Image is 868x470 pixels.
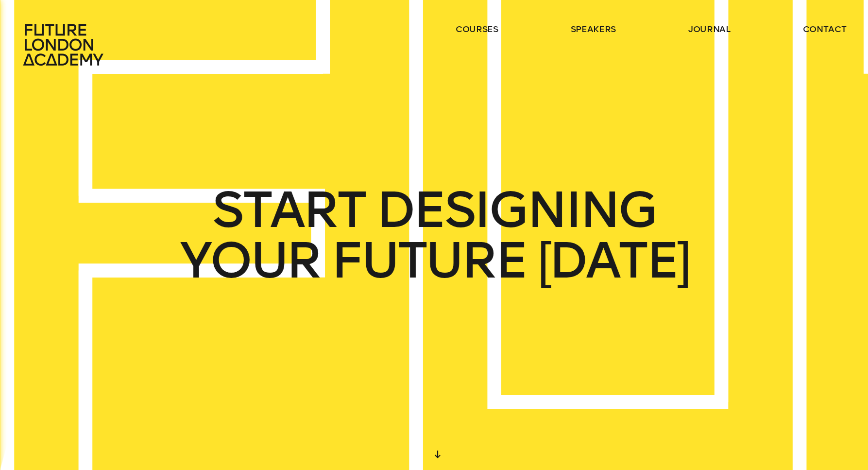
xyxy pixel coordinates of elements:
span: FUTURE [331,235,526,286]
span: START [212,185,365,235]
a: journal [688,23,731,35]
span: YOUR [179,235,320,286]
span: [DATE] [537,235,689,286]
a: courses [456,23,498,35]
a: speakers [571,23,616,35]
a: contact [803,23,847,35]
span: DESIGNING [376,185,656,235]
